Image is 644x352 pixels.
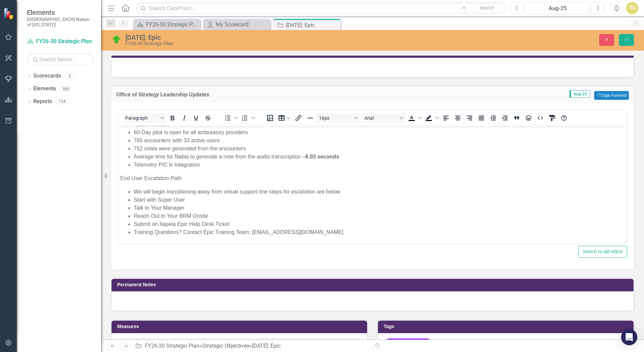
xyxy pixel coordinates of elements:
[216,20,269,29] div: My Scorecard
[546,113,558,123] button: CSS Editor
[286,21,339,29] div: [DATE]: Epic
[499,113,511,123] button: Increase indent
[464,113,475,123] button: Align right
[319,115,352,121] span: 16px
[56,99,69,105] div: 124
[511,113,522,123] button: Blockquote
[27,38,94,46] a: FY26-30 Strategic Plan
[452,113,463,123] button: Align center
[626,2,638,14] button: TS
[27,54,94,65] input: Search Below...
[119,126,626,243] iframe: Rich Text Area
[239,113,256,123] div: Numbered list
[202,113,214,123] button: Strikethrough
[135,342,367,350] div: » »
[27,17,94,28] small: [DEMOGRAPHIC_DATA] Nation of [US_STATE]
[33,98,52,106] a: Reports
[64,73,75,79] div: 6
[125,41,404,46] div: FY26-30 Strategic Plan
[222,113,239,123] div: Bullet list
[190,113,202,123] button: Underline
[205,20,269,29] a: My Scorecard
[3,7,15,20] img: ClearPoint Strategy
[293,113,304,123] button: Insert/edit link
[125,115,158,121] span: Paragraph
[264,113,276,123] button: Insert image
[33,85,56,93] a: Elements
[385,339,431,347] span: 3. Systems Opti...ion
[471,3,504,13] button: Search
[135,20,199,29] a: FY26-30 Strategic Plan
[304,113,316,123] button: Horizontal line
[558,113,570,123] button: Help
[117,324,364,329] h3: Measures
[179,113,190,123] button: Italic
[570,90,590,98] span: Aug-25
[406,113,423,123] div: Text color Black
[384,324,630,329] h3: Tags
[440,113,452,123] button: Align left
[136,2,506,14] input: Search ClearPoint...
[59,86,72,92] div: 380
[145,343,199,349] a: FY26-30 Strategic Plan
[33,72,61,80] a: Scorecards
[525,2,590,14] button: Aug-25
[523,113,534,123] button: Emojis
[578,246,627,258] button: Switch to old editor
[146,20,199,29] div: FY26-30 Strategic Plan
[423,113,440,123] div: Background color Black
[125,34,404,41] div: [DATE]: Epic
[528,4,587,12] div: Aug-25
[116,92,429,98] h3: Office of Strategy Leadership Updates
[594,91,629,100] button: Copy Forward
[362,113,406,123] button: Font Arial
[252,343,281,349] div: [DATE]: Epic
[535,113,546,123] button: HTML Editor
[621,329,637,345] div: Open Intercom Messenger
[167,113,178,123] button: Bold
[364,115,397,121] span: Arial
[276,113,292,123] button: Table
[316,113,360,123] button: Font size 16px
[480,5,494,10] span: Search
[476,113,487,123] button: Justify
[487,113,499,123] button: Decrease indent
[202,343,249,349] a: Strategic Objectives
[123,113,166,123] button: Block Paragraph
[27,8,94,17] span: Elements
[117,282,630,287] h3: Permanent Notes
[111,34,122,45] img: On Target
